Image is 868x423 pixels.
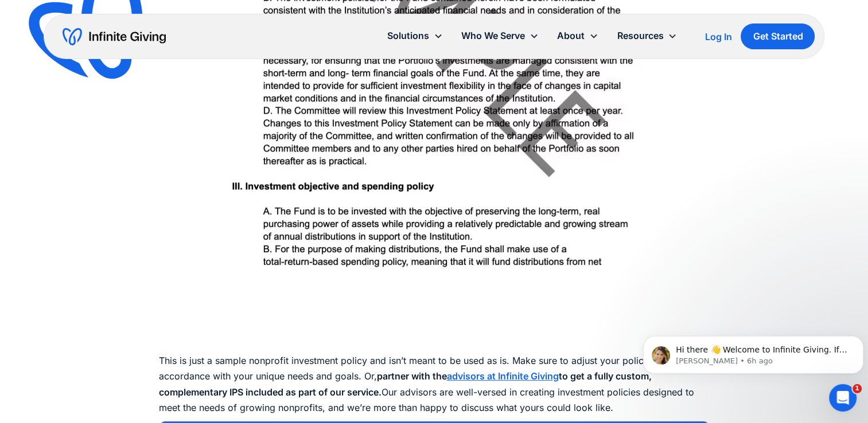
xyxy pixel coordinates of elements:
div: Solutions [378,23,452,48]
div: Who We Serve [452,23,548,48]
div: Log In [704,32,731,41]
div: Resources [608,23,686,48]
a: advisors at Infinite Giving [447,370,559,382]
div: Who We Serve [461,28,525,44]
div: About [557,28,585,44]
iframe: Intercom notifications message [639,312,868,392]
a: Get Started [741,23,815,49]
strong: to get a fully custom, complementary IPS included as part of our service. [159,370,652,397]
div: Resources [617,28,663,44]
a: home [63,28,166,46]
span: 1 [853,384,862,393]
div: About [548,23,608,48]
iframe: Intercom live chat [829,384,857,412]
p: This is just a sample nonprofit investment policy and isn’t meant to be used as is. Make sure to ... [159,353,710,416]
a: Log In [704,30,731,44]
strong: partner with the [377,370,447,382]
div: Solutions [387,28,429,44]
